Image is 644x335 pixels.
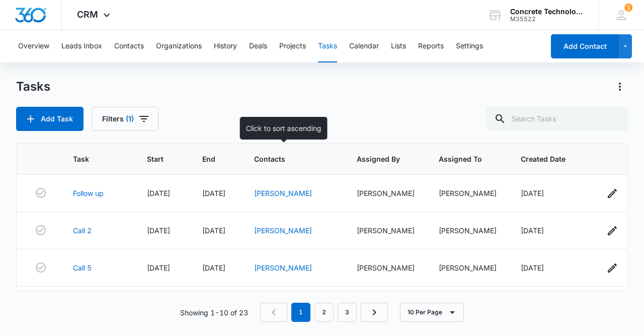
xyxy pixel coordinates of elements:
[456,30,483,62] button: Settings
[624,4,632,12] span: 1
[349,30,379,62] button: Calendar
[214,30,237,62] button: History
[147,189,170,197] span: [DATE]
[92,107,158,131] button: Filters(1)
[357,154,400,164] span: Assigned By
[254,189,312,197] a: [PERSON_NAME]
[361,303,388,322] a: Next Page
[439,188,497,198] div: [PERSON_NAME]
[202,226,225,235] span: [DATE]
[16,79,50,94] h1: Tasks
[314,303,334,322] a: Page 2
[254,263,312,272] a: [PERSON_NAME]
[18,30,49,62] button: Overview
[180,307,248,318] p: Showing 1-10 of 23
[254,154,318,164] span: Contacts
[254,226,312,235] a: [PERSON_NAME]
[551,34,619,58] button: Add Contact
[291,303,310,322] em: 1
[418,30,444,62] button: Reports
[612,79,628,95] button: Actions
[202,263,225,272] span: [DATE]
[73,154,108,164] span: Task
[521,154,566,164] span: Created Date
[357,225,415,236] div: [PERSON_NAME]
[202,189,225,197] span: [DATE]
[147,226,170,235] span: [DATE]
[486,107,628,131] input: Search Tasks
[624,4,632,12] div: notifications count
[439,262,497,273] div: [PERSON_NAME]
[357,188,415,198] div: [PERSON_NAME]
[73,262,92,273] a: Call 5
[114,30,144,62] button: Contacts
[521,263,544,272] span: [DATE]
[357,262,415,273] div: [PERSON_NAME]
[400,303,464,322] button: 10 Per Page
[338,303,357,322] a: Page 3
[391,30,406,62] button: Lists
[521,189,544,197] span: [DATE]
[521,226,544,235] span: [DATE]
[318,30,337,62] button: Tasks
[16,107,84,131] button: Add Task
[249,30,267,62] button: Deals
[73,225,92,236] a: Call 2
[279,30,306,62] button: Projects
[439,225,497,236] div: [PERSON_NAME]
[260,303,388,322] nav: Pagination
[510,8,584,16] div: account name
[147,263,170,272] span: [DATE]
[61,30,102,62] button: Leads Inbox
[156,30,202,62] button: Organizations
[73,188,104,198] a: Follow up
[439,154,482,164] span: Assigned To
[147,154,164,164] span: Start
[202,154,215,164] span: End
[510,16,584,23] div: account id
[77,9,98,20] span: CRM
[126,115,134,122] span: (1)
[240,117,328,140] div: Click to sort ascending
